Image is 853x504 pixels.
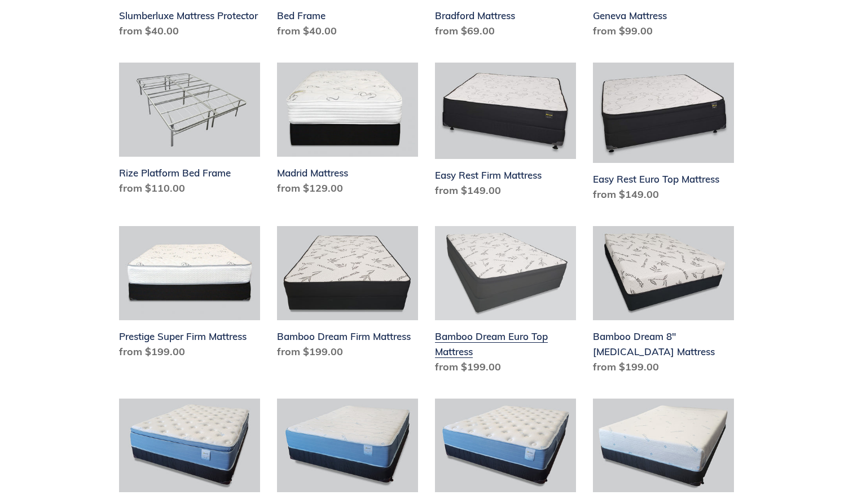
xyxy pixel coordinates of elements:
a: Easy Rest Euro Top Mattress [593,63,734,206]
a: Bamboo Dream Firm Mattress [277,226,418,364]
a: Prestige Super Firm Mattress [119,226,260,364]
a: Madrid Mattress [277,63,418,200]
a: Bamboo Dream Euro Top Mattress [435,226,576,379]
a: Easy Rest Firm Mattress [435,63,576,202]
a: Rize Platform Bed Frame [119,63,260,200]
a: Bamboo Dream 8" Memory Foam Mattress [593,226,734,379]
